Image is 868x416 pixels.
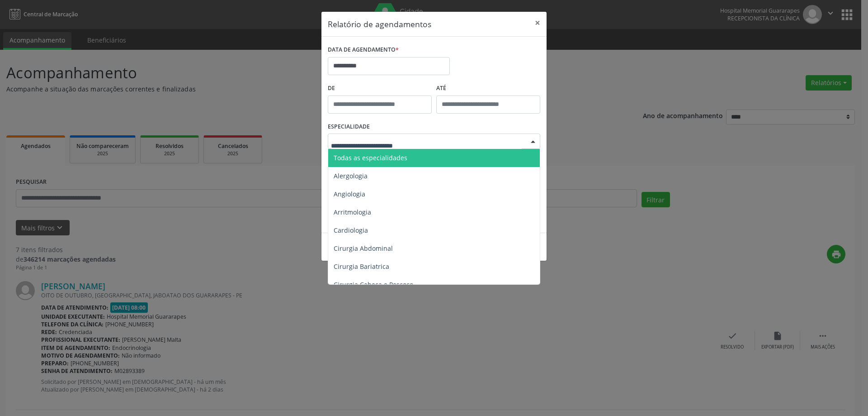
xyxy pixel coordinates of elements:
[334,153,407,162] span: Todas as especialidades
[334,226,368,234] span: Cardiologia
[328,18,431,30] h5: Relatório de agendamentos
[436,81,540,96] label: ATÉ
[334,280,413,289] span: Cirurgia Cabeça e Pescoço
[328,81,432,96] label: De
[328,120,370,134] label: ESPECIALIDADE
[528,12,547,34] button: Close
[334,262,389,271] span: Cirurgia Bariatrica
[334,244,393,253] span: Cirurgia Abdominal
[334,190,365,198] span: Angiologia
[328,43,399,57] label: DATA DE AGENDAMENTO
[334,208,371,216] span: Arritmologia
[334,172,368,180] span: Alergologia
